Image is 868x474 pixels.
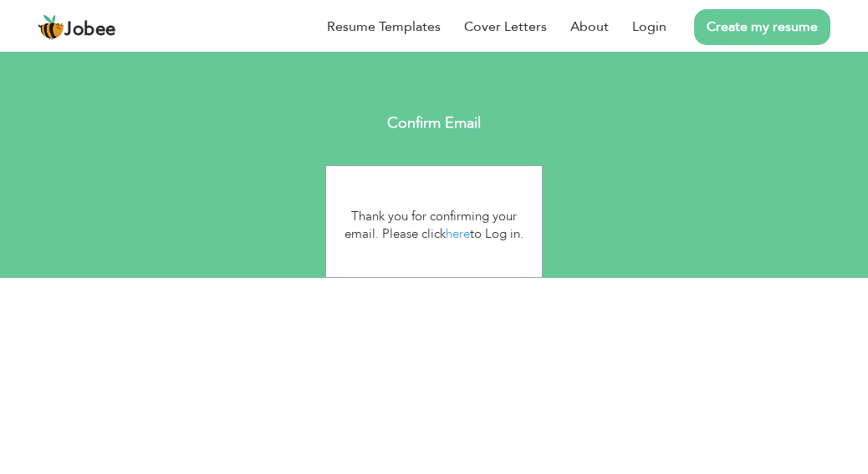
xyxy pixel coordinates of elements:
a: Login [632,18,666,37]
a: Resume Templates [327,18,441,37]
a: About [570,18,609,37]
a: Jobee [38,14,116,41]
a: here [446,225,470,242]
a: Cover Letters [464,18,547,37]
img: jobee.io [38,14,64,41]
a: Create my resume [694,9,830,45]
span: Jobee [64,21,116,39]
p: Thank you for confirming your email. Please click to Log in. [339,208,529,244]
strong: Confirm Email [387,113,481,134]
